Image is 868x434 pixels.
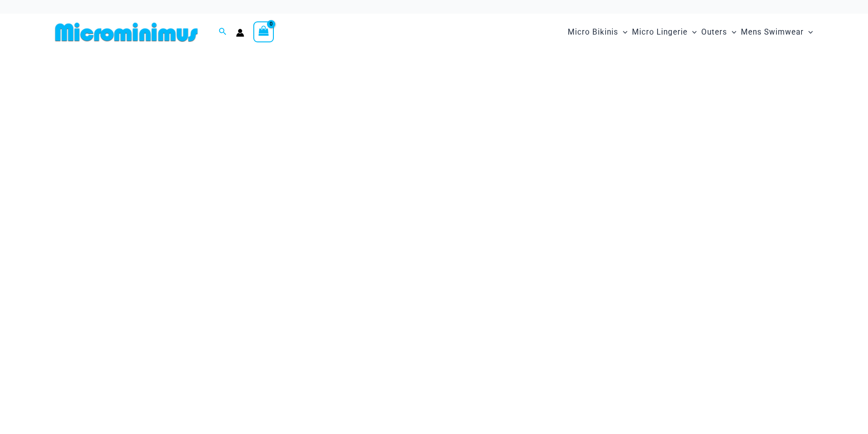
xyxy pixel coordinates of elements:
[568,20,618,44] span: Micro Bikinis
[565,18,630,46] a: Micro BikinisMenu ToggleMenu Toggle
[564,17,817,47] nav: Site Navigation
[630,18,699,46] a: Micro LingerieMenu ToggleMenu Toggle
[688,20,697,44] span: Menu Toggle
[236,29,244,37] a: Account icon link
[253,21,274,42] a: View Shopping Cart, empty
[727,20,736,44] span: Menu Toggle
[618,20,627,44] span: Menu Toggle
[804,20,813,44] span: Menu Toggle
[741,20,804,44] span: Mens Swimwear
[51,22,201,42] img: MM SHOP LOGO FLAT
[701,20,727,44] span: Outers
[739,18,815,46] a: Mens SwimwearMenu ToggleMenu Toggle
[699,18,739,46] a: OutersMenu ToggleMenu Toggle
[632,20,688,44] span: Micro Lingerie
[219,26,227,38] a: Search icon link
